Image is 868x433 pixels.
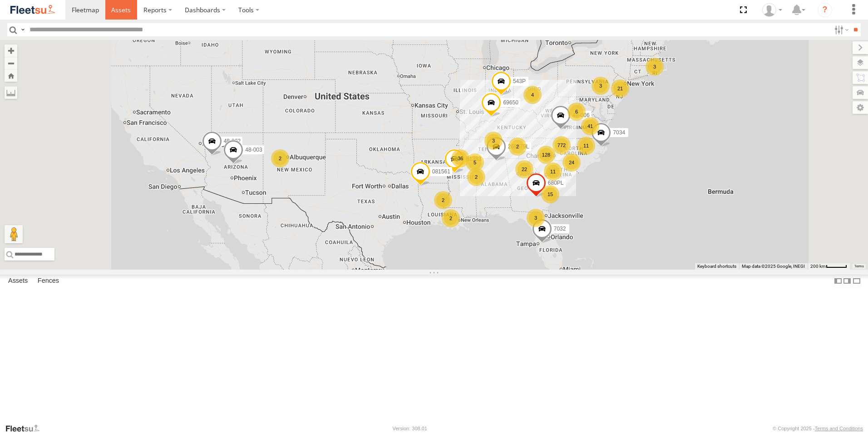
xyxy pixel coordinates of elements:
[5,424,47,433] a: Visit our Website
[773,426,863,431] div: © Copyright 2025 -
[567,103,586,121] div: 6
[613,129,625,136] span: 7034
[852,275,861,288] label: Hide Summary Table
[554,226,566,232] span: 7032
[508,144,529,150] span: 269079L
[833,275,843,288] label: Dock Summary Table to the Left
[466,153,484,172] div: 5
[815,426,863,431] a: Terms and Conditions
[552,136,571,154] div: 772
[818,3,832,17] i: ?
[271,149,289,167] div: 2
[467,168,485,186] div: 2
[548,180,564,186] span: 680PL
[541,185,559,203] div: 15
[808,263,850,270] button: Map Scale: 200 km per 43 pixels
[577,137,595,155] div: 11
[508,138,527,156] div: 2
[5,44,17,57] button: Zoom in
[515,160,533,178] div: 22
[592,77,610,95] div: 3
[759,3,785,17] div: Taylor Hager
[393,426,427,431] div: Version: 308.01
[513,78,526,84] span: 543P
[5,69,17,82] button: Zoom Home
[810,264,826,269] span: 200 km
[646,58,664,76] div: 3
[742,264,805,269] span: Map data ©2025 Google, INEGI
[224,138,241,144] span: 48-002
[853,101,868,114] label: Map Settings
[245,147,262,153] span: 48-003
[442,209,460,227] div: 2
[5,86,17,99] label: Measure
[4,275,32,287] label: Assets
[434,191,452,209] div: 2
[523,86,542,104] div: 4
[544,162,562,181] div: 11
[484,132,503,150] div: 3
[527,209,545,227] div: 3
[581,117,599,135] div: 41
[5,225,23,243] button: Drag Pegman onto the map to open Street View
[831,23,850,36] label: Search Filter Options
[503,100,518,106] span: 69650
[33,275,64,287] label: Fences
[432,169,450,175] span: 081561
[611,79,629,98] div: 21
[19,23,26,36] label: Search Query
[5,57,17,69] button: Zoom out
[572,112,589,118] span: 48-006
[562,153,581,172] div: 24
[9,4,56,16] img: fleetsu-logo-horizontal.svg
[854,265,864,268] a: Terms (opens in new tab)
[843,275,852,288] label: Dock Summary Table to the Right
[697,263,736,270] button: Keyboard shortcuts
[537,146,555,164] div: 128
[451,149,469,167] div: 36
